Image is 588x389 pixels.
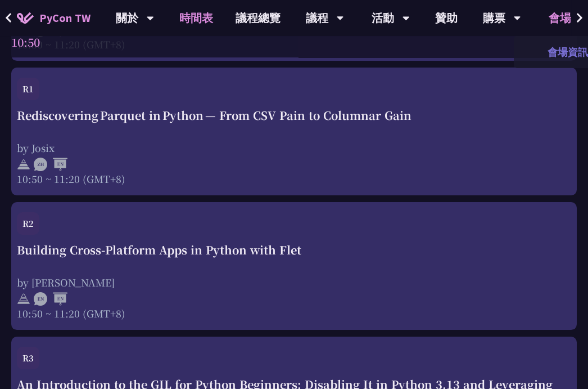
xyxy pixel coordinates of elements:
[17,107,571,124] div: Rediscovering Parquet in Python — From CSV Pain to Columnar Gain
[39,10,91,26] span: PyCon TW
[17,347,39,369] div: R3
[17,158,30,171] img: svg+xml;base64,PHN2ZyB4bWxucz0iaHR0cDovL3d3dy53My5vcmcvMjAwMC9zdmciIHdpZHRoPSIyNCIgaGVpZ2h0PSIyNC...
[17,78,571,186] a: R1 Rediscovering Parquet in Python — From CSV Pain to Columnar Gain by Josix 10:50 ~ 11:20 (GMT+8)
[17,242,571,258] div: Building Cross-Platform Apps in Python with Flet
[17,78,39,100] div: R1
[17,12,34,24] img: Home icon of PyCon TW 2025
[6,4,102,32] a: PyCon TW
[11,27,577,57] div: 10:50
[34,158,67,171] img: ZHEN.371966e.svg
[17,172,571,186] div: 10:50 ~ 11:20 (GMT+8)
[17,292,30,306] img: svg+xml;base64,PHN2ZyB4bWxucz0iaHR0cDovL3d3dy53My5vcmcvMjAwMC9zdmciIHdpZHRoPSIyNCIgaGVpZ2h0PSIyNC...
[17,212,571,320] a: R2 Building Cross-Platform Apps in Python with Flet by [PERSON_NAME] 10:50 ~ 11:20 (GMT+8)
[34,292,67,306] img: ENEN.5a408d1.svg
[17,306,571,320] div: 10:50 ~ 11:20 (GMT+8)
[17,212,39,235] div: R2
[17,141,571,155] div: by Josix
[17,275,571,289] div: by [PERSON_NAME]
